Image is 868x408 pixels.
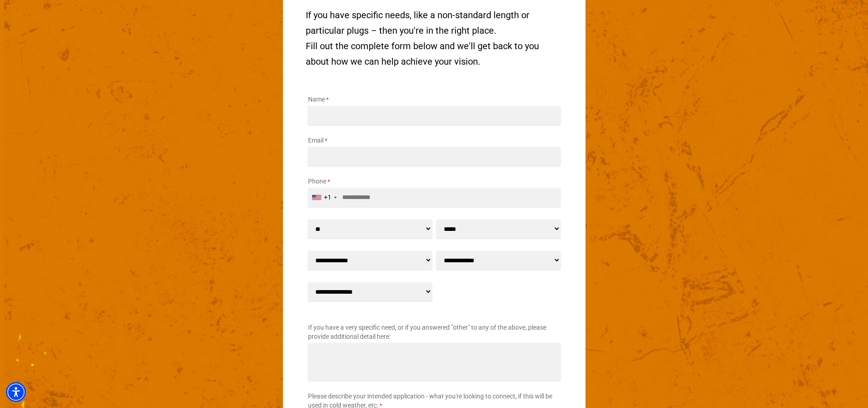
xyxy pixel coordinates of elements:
[306,38,563,69] p: Fill out the complete form below and we'll get back to you about how we can help achieve your vis...
[6,382,26,402] div: Accessibility Menu
[308,189,339,206] div: United States: +1
[308,96,325,103] span: Name
[308,178,326,185] span: Phone
[324,193,331,202] div: +1
[306,7,563,38] p: If you have specific needs, like a non-standard length or particular plugs – then you're in the r...
[308,324,546,340] span: If you have a very specific need, or if you answered "other" to any of the above, please provide ...
[308,137,324,144] span: Email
